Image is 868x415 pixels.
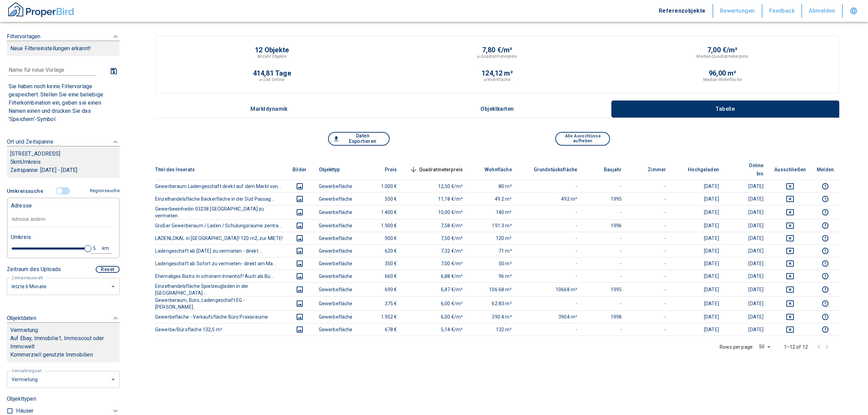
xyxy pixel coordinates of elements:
td: Gewerbefläche [313,270,358,282]
button: deselect this listing [774,285,806,294]
span: Zimmer [637,165,666,174]
p: 5 km Umkreis [10,158,116,166]
td: [DATE] [724,270,769,282]
td: 3904 m² [517,310,583,323]
td: [DATE] [672,282,724,296]
td: [DATE] [672,232,724,244]
td: [DATE] [672,310,724,323]
button: deselect this listing [774,222,806,230]
button: deselect this listing [774,299,806,308]
button: deselect this listing [774,272,806,280]
button: Alle Ausschlüsse aufheben [555,132,610,146]
button: report this listing [817,208,834,216]
button: Daten Exportieren [328,132,390,146]
p: ⌀-Quadratmeterpreis [477,53,517,59]
p: Median-Quadratmeterpreis [696,53,748,59]
td: 6,00 €/m² [403,310,469,323]
td: 49.2 m² [468,192,517,205]
button: Bewertungen [713,4,762,18]
p: Adresse [11,202,32,210]
td: - [627,244,672,257]
td: 1.400 € [358,205,403,219]
td: 1998 [583,310,627,323]
td: 7,58 €/m² [403,219,469,232]
button: report this listing [817,247,834,255]
td: - [517,323,583,336]
td: [DATE] [724,310,769,323]
p: ⌀-Zeit Online [259,77,284,83]
td: 492 m² [517,192,583,205]
p: Rows per page: [720,344,754,350]
div: 50 [756,342,773,352]
td: 80 m² [468,180,517,192]
button: images [291,208,308,216]
button: Regionssuche [87,185,120,197]
div: ObjektdatenVermietungAuf Ebay, Immobilie1, Immoscout oder ImmoweltKommerziell genutzte Immobilien [7,307,120,369]
p: Vermietung [10,326,38,334]
td: Gewerbefläche [313,244,358,257]
span: Grundstücksfläche [523,165,578,174]
td: 1.952 € [358,310,403,323]
td: - [583,323,627,336]
td: 10668 m² [517,282,583,296]
th: Bilder [286,159,313,180]
input: Adresse ändern [11,212,116,227]
td: - [517,270,583,282]
td: - [627,282,672,296]
th: Ladengeschäft ab Sofort zu vermieten- direkt am Ma... [155,257,286,270]
button: images [291,182,308,190]
span: Baujahr [593,165,622,174]
button: report this listing [817,222,834,230]
td: 1995 [583,282,627,296]
th: Ladengeschäft ab [DATE] zu vermieten - direkt ... [155,244,286,257]
th: Gewerberaum, Büro, Ladengeschäft EG - [PERSON_NAME]... [155,296,286,310]
p: Objekttypen [7,395,120,403]
td: - [517,296,583,310]
td: [DATE] [724,296,769,310]
td: - [627,219,672,232]
td: - [627,180,672,192]
td: - [627,323,672,336]
td: 12,50 €/m² [403,180,469,192]
td: Gewerbefläche [313,310,358,323]
button: images [291,285,308,294]
td: [DATE] [724,219,769,232]
td: - [517,244,583,257]
p: 414,81 Tage [253,70,291,77]
td: 5,14 €/m² [403,323,469,336]
td: 6,88 €/m² [403,270,469,282]
button: deselect this listing [774,247,806,255]
td: 900 € [358,232,403,244]
td: 620 € [358,244,403,257]
td: 50 m² [468,257,517,270]
button: images [291,325,308,334]
p: Objektkarten [480,106,514,112]
button: report this listing [817,234,834,242]
p: 124,12 m² [482,70,513,77]
td: 191.3 m² [468,219,517,232]
td: [DATE] [672,192,724,205]
button: report this listing [817,325,834,334]
p: Zeitspanne: [DATE] - [DATE] [10,166,116,174]
td: Gewerbefläche [313,282,358,296]
th: Einzelhandelsfläche Bäckerfläche in der Süd Passag... [155,192,286,205]
td: Gewerbefläche [313,257,358,270]
p: Objektdaten [7,314,36,322]
td: 7,00 €/m² [403,257,469,270]
button: images [291,299,308,308]
td: - [627,310,672,323]
td: 1.900 € [358,219,403,232]
button: images [291,272,308,280]
th: Gewerbefläche - Verkaufsfläche Büro Praxisräume [155,310,286,323]
th: Ausschließen [769,159,811,180]
p: 12 Objekte [255,46,289,53]
td: - [517,232,583,244]
td: - [627,257,672,270]
p: Auf Ebay, Immobilie1, Immoscout oder Immowelt [10,334,116,351]
th: Gewerberaum Ladengeschäft direkt auf dem Markt von... [155,180,286,192]
td: 132 m² [468,323,517,336]
p: Zeitraum des Uploads [7,265,61,273]
div: wrapped label tabs example [155,101,839,118]
td: - [517,180,583,192]
th: LADENLOKAL in [GEOGRAPHIC_DATA]! 120 m2, zur MIETE! [155,232,286,244]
